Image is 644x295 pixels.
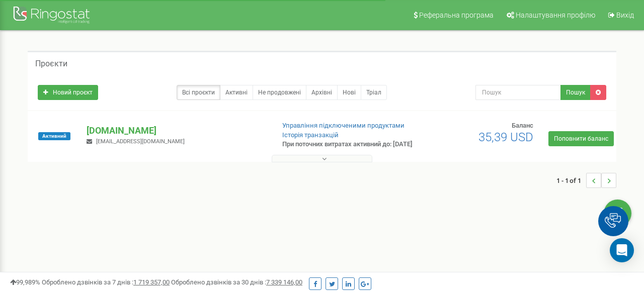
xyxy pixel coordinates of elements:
a: Історія транзакцій [282,131,339,139]
p: [DOMAIN_NAME] [87,124,266,137]
span: [EMAIL_ADDRESS][DOMAIN_NAME] [96,138,185,145]
a: Управління підключеними продуктами [282,122,405,129]
span: Налаштування профілю [516,11,595,19]
span: 35,39 USD [478,130,533,144]
span: Вихід [616,11,634,19]
a: Новий проєкт [38,85,98,100]
input: Пошук [475,85,561,100]
a: Не продовжені [253,85,306,100]
a: Поповнити баланс [548,131,614,146]
span: Активний [38,132,70,140]
u: 1 719 357,00 [133,278,170,286]
p: При поточних витратах активний до: [DATE] [282,140,413,149]
a: Активні [220,85,253,100]
a: Архівні [306,85,338,100]
nav: ... [556,163,616,198]
span: Реферальна програма [419,11,494,19]
button: Пошук [560,85,591,100]
span: Баланс [512,122,533,129]
span: Оброблено дзвінків за 7 днів : [42,278,170,286]
a: Всі проєкти [177,85,220,100]
span: Оброблено дзвінків за 30 днів : [171,278,302,286]
span: 1 - 1 of 1 [556,173,586,188]
a: Тріал [361,85,387,100]
h5: Проєкти [35,59,67,68]
u: 7 339 146,00 [266,278,302,286]
div: Open Intercom Messenger [610,238,634,262]
a: Нові [337,85,361,100]
span: 99,989% [10,278,40,286]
